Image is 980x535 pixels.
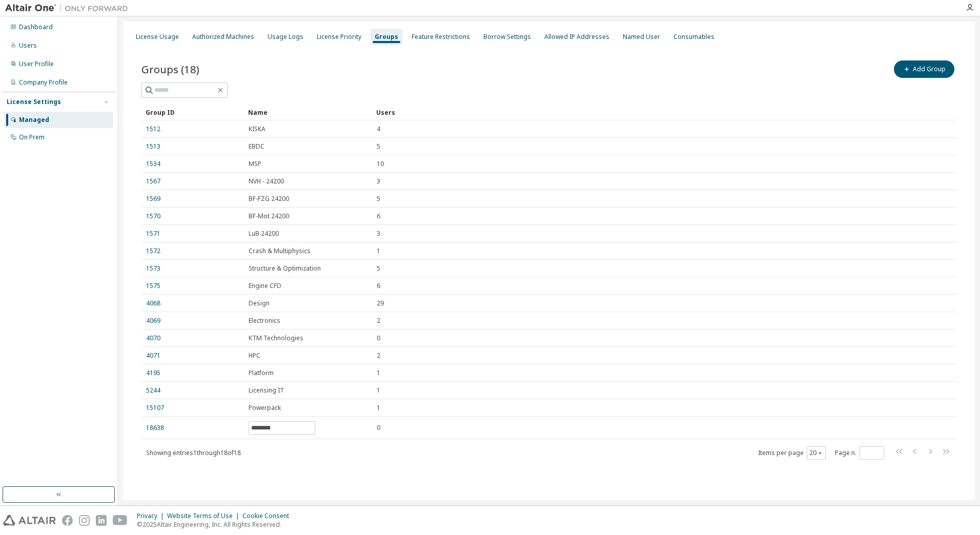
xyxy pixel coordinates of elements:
[377,282,380,290] span: 6
[146,264,160,273] a: 1573
[544,33,609,41] div: Allowed IP Addresses
[894,60,954,78] button: Add Group
[249,369,274,377] span: Platform
[249,212,289,220] span: BF-Mot 24200
[249,317,280,325] span: Electronics
[377,177,380,186] span: 3
[19,60,54,68] div: User Profile
[146,424,164,432] a: 18638
[146,352,160,360] a: 4071
[146,369,160,377] a: 4195
[249,125,266,133] span: KISKA
[835,446,884,460] span: Page n.
[146,195,160,203] a: 1569
[249,282,281,290] span: Engine CFD
[249,142,264,151] span: EBDC
[19,78,68,87] div: Company Profile
[377,212,380,220] span: 6
[249,404,281,412] span: Powerpack
[146,247,160,255] a: 1572
[377,404,380,412] span: 1
[248,104,368,120] div: Name
[5,3,133,13] img: Altair One
[249,334,303,342] span: KTM Technologies
[3,515,56,526] img: altair_logo.svg
[809,449,823,457] button: 20
[146,317,160,325] a: 4069
[141,62,199,76] span: Groups (18)
[146,160,160,168] a: 1534
[146,404,164,412] a: 15107
[146,177,160,186] a: 1567
[376,104,928,120] div: Users
[146,104,240,120] div: Group ID
[758,446,826,460] span: Items per page
[242,512,295,520] div: Cookie Consent
[377,230,380,238] span: 3
[249,160,261,168] span: MSP
[146,299,160,307] a: 4068
[249,177,284,186] span: NVH - 24200
[317,33,361,41] div: License Priority
[113,515,128,526] img: youtube.svg
[377,369,380,377] span: 1
[192,33,254,41] div: Authorized Machines
[19,133,45,141] div: On Prem
[146,448,241,457] span: Showing entries 1 through 18 of 18
[377,317,380,325] span: 2
[146,142,160,151] a: 1513
[377,424,380,432] span: 0
[249,247,311,255] span: Crash & Multiphysics
[249,230,279,238] span: LuB 24200
[377,334,380,342] span: 0
[377,386,380,395] span: 1
[412,33,470,41] div: Feature Restrictions
[249,352,260,360] span: HPC
[62,515,73,526] img: facebook.svg
[375,33,398,41] div: Groups
[19,42,37,50] div: Users
[79,515,90,526] img: instagram.svg
[377,142,380,151] span: 5
[249,386,284,395] span: Licensing IT
[137,512,167,520] div: Privacy
[146,386,160,395] a: 5244
[167,512,242,520] div: Website Terms of Use
[146,125,160,133] a: 1512
[146,230,160,238] a: 1571
[146,282,160,290] a: 1575
[146,212,160,220] a: 1570
[673,33,714,41] div: Consumables
[377,125,380,133] span: 4
[377,247,380,255] span: 1
[377,264,380,273] span: 5
[96,515,107,526] img: linkedin.svg
[136,33,179,41] div: License Usage
[146,334,160,342] a: 4070
[7,98,61,106] div: License Settings
[249,195,289,203] span: BF-FZG 24200
[137,520,295,529] p: © 2025 Altair Engineering, Inc. All Rights Reserved.
[377,352,380,360] span: 2
[19,23,53,31] div: Dashboard
[623,33,660,41] div: Named User
[249,264,321,273] span: Structure & Optimization
[483,33,531,41] div: Borrow Settings
[377,299,384,307] span: 29
[268,33,303,41] div: Usage Logs
[377,195,380,203] span: 5
[249,299,270,307] span: Design
[377,160,384,168] span: 10
[19,116,49,124] div: Managed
